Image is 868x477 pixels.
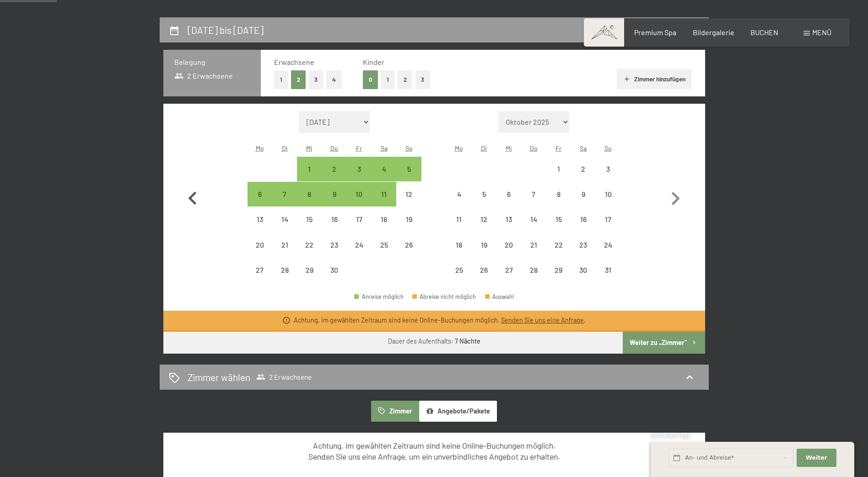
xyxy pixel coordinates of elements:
[596,157,620,181] div: Sun May 03 2026
[272,258,297,282] div: Anreise nicht möglich
[547,241,570,264] div: 22
[294,316,586,325] div: Achtung, im gewählten Zeitraum sind keine Online-Buchungen möglich. .
[347,207,372,232] div: Anreise nicht möglich
[272,258,297,282] div: Tue Apr 28 2026
[501,316,584,324] a: Senden Sie uns eine Anfrage
[363,70,378,89] button: 0
[248,232,272,257] div: Anreise nicht möglich
[297,182,322,207] div: Wed Apr 08 2026
[596,157,620,181] div: Anreise nicht möglich
[572,216,595,238] div: 16
[806,454,827,462] span: Weiter
[522,241,545,264] div: 21
[522,216,545,238] div: 14
[381,70,395,89] button: 1
[412,294,476,300] div: Abreise nicht möglich
[812,28,831,37] span: Menü
[372,232,396,257] div: Anreise nicht möglich
[521,207,546,232] div: Thu May 14 2026
[248,207,272,232] div: Mon Apr 13 2026
[546,232,571,257] div: Anreise nicht möglich
[571,157,596,181] div: Sat May 02 2026
[256,372,312,382] span: 2 Erwachsene
[447,182,471,207] div: Anreise nicht möglich
[363,58,384,66] span: Kinder
[347,207,372,232] div: Fri Apr 17 2026
[291,70,306,89] button: 2
[298,191,321,213] div: 8
[396,157,421,181] div: Anreise möglich
[447,207,471,232] div: Mon May 11 2026
[297,207,322,232] div: Wed Apr 15 2026
[372,207,396,232] div: Anreise nicht möglich
[272,207,297,232] div: Tue Apr 14 2026
[447,266,470,289] div: 25
[179,111,206,283] button: Vorheriger Monat
[347,157,372,181] div: Anreise möglich
[396,207,421,232] div: Anreise nicht möglich
[272,182,297,207] div: Tue Apr 07 2026
[634,28,676,37] a: Premium Spa
[571,232,596,257] div: Sat May 23 2026
[597,216,620,238] div: 17
[248,258,272,282] div: Mon Apr 27 2026
[472,182,496,207] div: Anreise nicht möglich
[323,165,346,188] div: 2
[298,165,321,188] div: 1
[522,266,545,289] div: 28
[419,401,497,422] button: Angebote/Pakete
[496,232,521,257] div: Wed May 20 2026
[521,232,546,257] div: Thu May 21 2026
[397,241,420,264] div: 26
[497,241,520,264] div: 20
[372,207,396,232] div: Sat Apr 18 2026
[323,216,346,238] div: 16
[617,69,691,89] button: Zimmer hinzufügen
[188,371,250,384] h2: Zimmer wählen
[174,71,233,81] span: 2 Erwachsene
[572,165,595,188] div: 2
[571,207,596,232] div: Anreise nicht möglich
[447,207,471,232] div: Anreise nicht möglich
[596,207,620,232] div: Sun May 17 2026
[496,182,521,207] div: Wed May 06 2026
[555,144,561,152] abbr: Freitag
[322,182,347,207] div: Anreise möglich
[693,28,734,37] span: Bildergalerie
[596,258,620,282] div: Sun May 31 2026
[473,241,496,264] div: 19
[188,24,264,36] h2: [DATE] bis [DATE]
[572,266,595,289] div: 30
[473,266,496,289] div: 26
[547,216,570,238] div: 15
[396,182,421,207] div: Anreise nicht möglich
[323,241,346,264] div: 23
[597,241,620,264] div: 24
[521,182,546,207] div: Anreise nicht möglich
[322,157,347,181] div: Thu Apr 02 2026
[496,207,521,232] div: Anreise nicht möglich
[282,144,288,152] abbr: Dienstag
[506,144,512,152] abbr: Mittwoch
[597,266,620,289] div: 31
[347,182,372,207] div: Anreise möglich
[496,182,521,207] div: Anreise nicht möglich
[497,191,520,213] div: 6
[662,111,689,283] button: Nächster Monat
[472,232,496,257] div: Tue May 19 2026
[298,241,321,264] div: 22
[372,191,395,213] div: 11
[272,232,297,257] div: Anreise nicht möglich
[297,157,322,181] div: Wed Apr 01 2026
[297,182,322,207] div: Anreise möglich
[323,266,346,289] div: 30
[272,207,297,232] div: Anreise nicht möglich
[596,207,620,232] div: Anreise nicht möglich
[496,207,521,232] div: Wed May 13 2026
[322,258,347,282] div: Anreise nicht möglich
[750,28,778,37] a: BUCHEN
[571,258,596,282] div: Sat May 30 2026
[651,431,690,439] span: Schnellanfrage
